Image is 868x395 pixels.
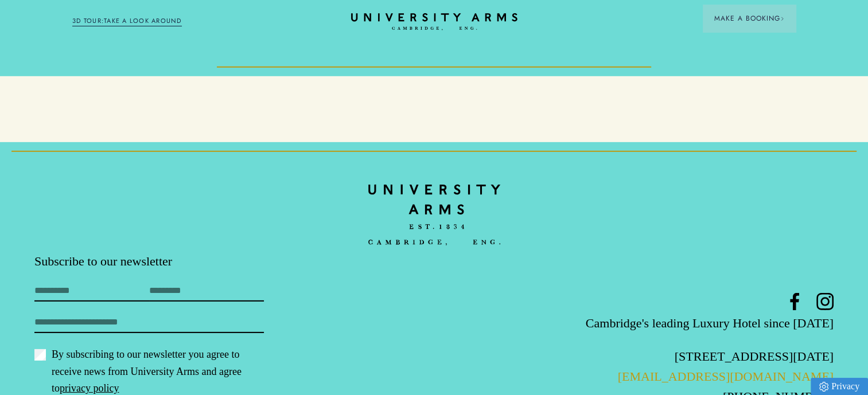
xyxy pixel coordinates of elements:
[34,349,46,361] input: By subscribing to our newsletter you agree to receive news from University Arms and agree topriva...
[786,293,803,310] a: Facebook
[351,13,517,31] a: Home
[618,369,834,384] a: [EMAIL_ADDRESS][DOMAIN_NAME]
[816,293,834,310] a: Instagram
[72,16,182,26] a: 3D TOUR:TAKE A LOOK AROUND
[34,253,301,270] p: Subscribe to our newsletter
[60,382,119,394] a: privacy policy
[368,177,500,253] img: bc90c398f2f6aa16c3ede0e16ee64a97.svg
[703,5,796,32] button: Make a BookingArrow icon
[811,378,868,395] a: Privacy
[819,382,828,392] img: Privacy
[780,17,784,21] img: Arrow icon
[567,313,834,333] p: Cambridge's leading Luxury Hotel since [DATE]
[714,13,784,24] span: Make a Booking
[368,177,500,253] a: Home
[567,346,834,366] p: [STREET_ADDRESS][DATE]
